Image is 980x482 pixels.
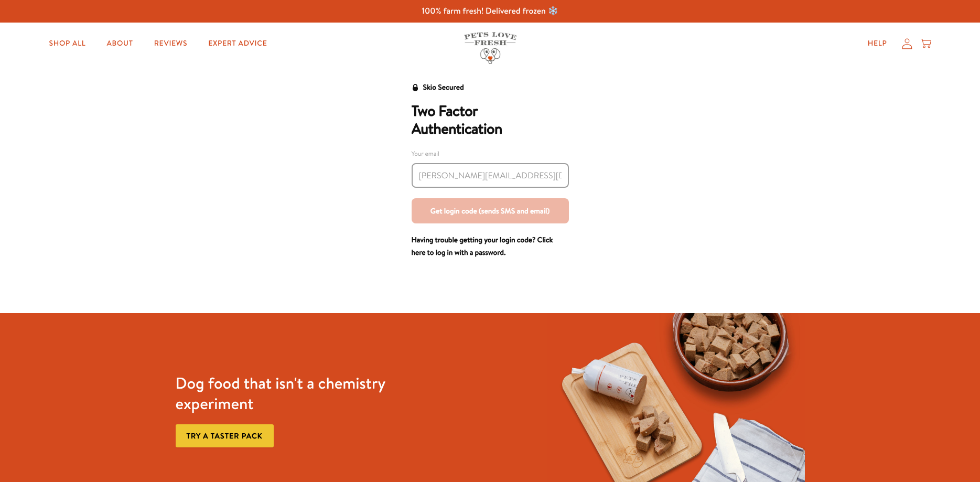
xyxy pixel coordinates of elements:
svg: Security [412,84,419,91]
a: Try a taster pack [176,424,274,448]
img: Pets Love Fresh [464,32,516,64]
h3: Dog food that isn't a chemistry experiment [176,373,433,414]
a: About [99,33,142,54]
a: Skio Secured [412,81,464,102]
a: Expert Advice [200,33,275,54]
a: Shop All [40,33,94,54]
a: Reviews [146,33,196,54]
div: Skio Secured [423,81,464,94]
h2: Two Factor Authentication [412,102,569,138]
a: Having trouble getting your login code? Click here to log in with a password. [412,234,553,258]
a: Help [859,33,896,54]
